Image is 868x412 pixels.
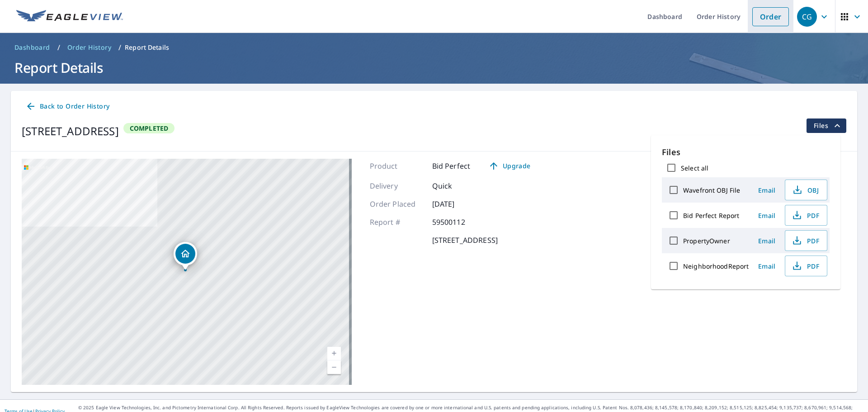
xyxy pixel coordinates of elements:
p: [STREET_ADDRESS] [432,235,498,246]
p: Report # [370,217,424,227]
span: OBJ [791,185,820,195]
p: Files [662,146,830,158]
img: EV Logo [16,10,123,24]
a: Order History [64,40,115,55]
p: Bid Perfect [432,161,471,171]
p: [DATE] [432,199,486,209]
div: Dropped pin, building 1, Residential property, 19751 nw 57th ct Hialeah, FL 33051 [174,242,197,270]
span: PDF [791,235,820,246]
label: Wavefront OBJ File [683,186,740,194]
a: Dashboard [11,40,54,55]
button: PDF [785,256,827,276]
span: Files [814,120,843,131]
h1: Report Details [11,58,857,77]
button: Email [752,208,781,223]
p: 59500112 [432,217,486,227]
label: PropertyOwner [683,237,730,245]
span: Dashboard [14,43,50,52]
li: / [118,42,121,53]
span: Completed [124,124,174,133]
button: PDF [785,230,827,251]
button: Email [752,259,781,273]
div: [STREET_ADDRESS] [22,123,119,139]
a: Upgrade [481,159,538,173]
label: NeighborhoodReport [683,262,749,270]
p: Quick [432,180,486,191]
p: Order Placed [370,199,424,209]
nav: breadcrumb [11,40,857,55]
button: Email [752,183,781,197]
a: Current Level 17, Zoom Out [327,360,341,374]
p: Delivery [370,180,424,191]
a: Current Level 17, Zoom In [327,347,341,360]
button: filesDropdownBtn-59500112 [806,118,846,133]
span: PDF [791,210,820,221]
li: / [57,42,60,53]
p: Report Details [125,43,169,52]
a: Order [752,7,789,26]
span: Email [756,186,778,194]
a: Back to Order History [22,98,113,115]
button: OBJ [785,180,827,200]
span: Email [756,211,778,220]
label: Bid Perfect Report [683,211,739,220]
button: Email [752,234,781,248]
p: Product [370,161,424,171]
span: Email [756,262,778,270]
span: PDF [791,260,820,271]
span: Upgrade [486,161,532,171]
span: Email [756,237,778,245]
div: CG [797,7,817,27]
label: Select all [681,164,708,172]
span: Back to Order History [25,101,109,112]
button: PDF [785,205,827,226]
span: Order History [67,43,111,52]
